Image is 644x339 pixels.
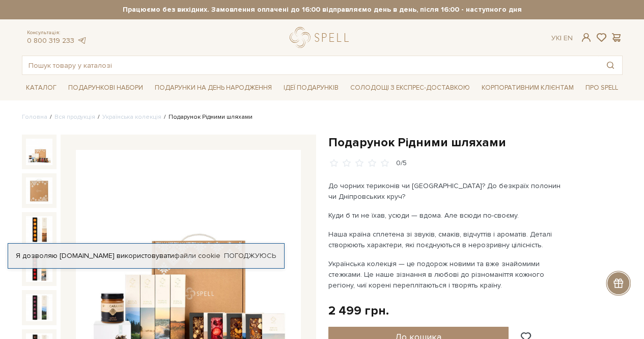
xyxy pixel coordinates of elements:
a: Солодощі з експрес-доставкою [346,79,474,96]
button: Пошук товару у каталозі [599,56,622,74]
a: Подарунки на День народження [151,80,276,96]
a: telegram [77,36,87,45]
a: файли cookie [174,251,220,260]
a: Вся продукція [54,113,95,121]
p: Куди б ти не їхав, усюди — вдома. Але всюди по-своєму. [328,210,567,221]
a: En [564,34,573,42]
img: Подарунок Рідними шляхами [26,177,52,204]
a: Погоджуюсь [224,251,276,260]
input: Пошук товару у каталозі [22,56,599,74]
li: Подарунок Рідними шляхами [161,113,253,122]
div: 2 499 грн. [328,303,389,319]
a: Ідеї подарунків [279,80,343,96]
span: Консультація: [27,30,87,36]
span: | [560,34,562,42]
a: logo [290,27,353,48]
p: Наша країна сплетена зі звуків, смаків, відчуттів і ароматів. Деталі створюють характери, які поє... [328,229,567,250]
p: Українська колекція — це подорож новими та вже знайомими стежками. Це наше зізнання в любові до р... [328,258,567,291]
p: До чорних териконів чи [GEOGRAPHIC_DATA]? До безкраїх полонин чи Дніпровських круч? [328,180,567,202]
a: 0 800 319 233 [27,36,74,45]
a: Головна [22,113,47,121]
img: Подарунок Рідними шляхами [26,139,52,165]
a: Українська колекція [102,113,161,121]
a: Подарункові набори [64,80,147,96]
a: Корпоративним клієнтам [478,80,578,96]
h1: Подарунок Рідними шляхами [328,135,623,150]
a: Про Spell [581,80,622,96]
div: 0/5 [396,159,407,168]
img: Подарунок Рідними шляхами [26,216,52,243]
img: Подарунок Рідними шляхами [26,294,52,321]
div: Я дозволяю [DOMAIN_NAME] використовувати [8,251,284,260]
strong: Працюємо без вихідних. Замовлення оплачені до 16:00 відправляємо день в день, після 16:00 - насту... [22,5,623,14]
img: Подарунок Рідними шляхами [26,255,52,282]
div: Ук [551,34,573,43]
a: Каталог [22,80,61,96]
